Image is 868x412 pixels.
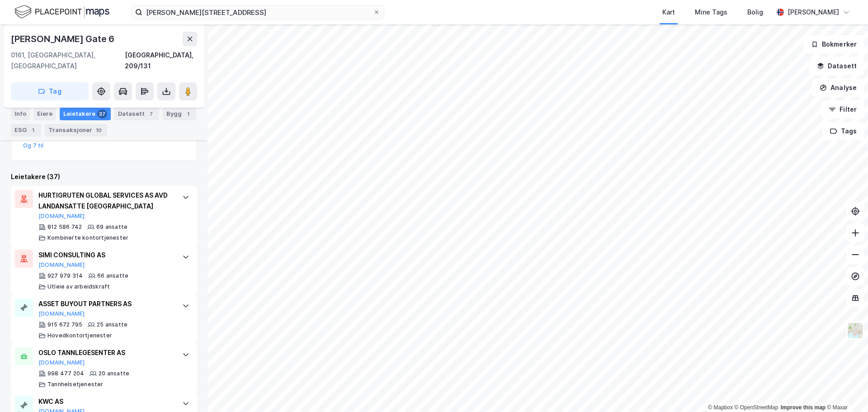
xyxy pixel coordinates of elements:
[99,370,129,377] div: 20 ansatte
[662,7,675,18] div: Kart
[11,82,89,100] button: Tag
[11,108,30,120] div: Info
[821,100,864,118] button: Filter
[146,109,156,118] div: 7
[38,213,85,220] button: [DOMAIN_NAME]
[11,171,197,182] div: Leietakere (37)
[97,272,128,279] div: 66 ansatte
[47,332,112,339] div: Hovedkontortjenester
[695,7,727,18] div: Mine Tags
[847,322,864,339] img: Z
[735,404,778,411] a: OpenStreetMap
[803,35,864,53] button: Bokmerker
[114,108,159,120] div: Datasett
[823,369,868,412] iframe: Chat Widget
[11,32,116,46] div: [PERSON_NAME] Gate 6
[14,4,109,20] img: logo.f888ab2527a4732fd821a326f86c7f29.svg
[94,126,104,135] div: 10
[47,283,110,290] div: Utleie av arbeidskraft
[38,310,85,317] button: [DOMAIN_NAME]
[781,404,826,411] a: Improve this map
[45,124,107,137] div: Transaksjoner
[747,7,763,18] div: Bolig
[97,321,127,328] div: 25 ansatte
[184,109,193,118] div: 1
[60,108,111,120] div: Leietakere
[163,108,196,120] div: Bygg
[47,223,82,231] div: 812 586 742
[47,381,104,388] div: Tannhelsetjenester
[38,396,173,407] div: KWC AS
[788,7,839,18] div: [PERSON_NAME]
[47,321,82,328] div: 915 672 795
[47,272,83,279] div: 927 979 314
[38,261,85,269] button: [DOMAIN_NAME]
[38,250,173,260] div: SIMI CONSULTING AS
[96,223,127,231] div: 69 ansatte
[47,234,128,242] div: Kombinerte kontortjenester
[23,142,44,149] button: Og 7 til
[125,50,197,71] div: [GEOGRAPHIC_DATA], 209/131
[97,109,107,118] div: 37
[28,126,38,135] div: 1
[11,50,125,71] div: 0161, [GEOGRAPHIC_DATA], [GEOGRAPHIC_DATA]
[47,370,84,377] div: 998 477 204
[38,359,85,366] button: [DOMAIN_NAME]
[809,57,864,75] button: Datasett
[708,404,733,411] a: Mapbox
[812,79,864,97] button: Analyse
[38,298,173,309] div: ASSET BUYOUT PARTNERS AS
[11,124,41,137] div: ESG
[38,190,173,212] div: HURTIGRUTEN GLOBAL SERVICES AS AVD LANDANSATTE [GEOGRAPHIC_DATA]
[142,5,373,19] input: Søk på adresse, matrikkel, gårdeiere, leietakere eller personer
[33,108,56,120] div: Eiere
[38,347,173,358] div: OSLO TANNLEGESENTER AS
[822,122,864,140] button: Tags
